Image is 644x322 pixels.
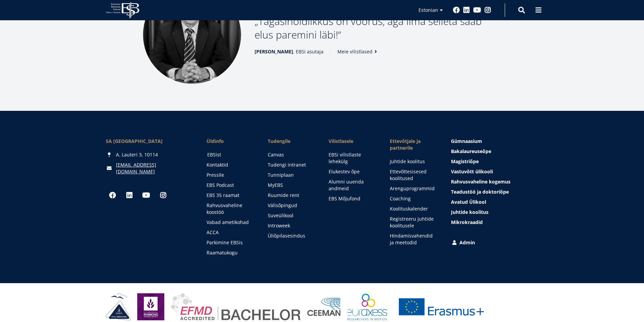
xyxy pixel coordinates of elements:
[255,15,501,42] p: Tagasihoidlikkus on voorus, aga ilma selleta saab elus paremini läbi!
[268,222,315,229] a: Introweek
[207,138,254,145] span: Üldinfo
[451,209,538,216] a: Juhtide koolitus
[268,151,315,158] a: Canvas
[484,7,491,14] a: Instagram
[207,229,254,236] a: ACCA
[207,202,254,216] a: Rahvusvaheline koostöö
[268,138,315,145] a: Tudengile
[268,182,315,189] a: MyEBS
[106,151,193,158] div: A. Lauteri 3, 10114
[453,7,460,14] a: Facebook
[451,148,538,155] a: Bakalaureuseõpe
[390,216,437,229] a: Registreeru juhtide koolitusele
[106,293,130,320] img: HAKA
[337,48,379,55] a: Meie vilistlased
[451,189,509,195] span: Teadustöö ja doktoriõpe
[207,219,254,226] a: Vabad ametikohad
[329,178,376,192] a: Alumni uuenda andmeid
[451,199,538,205] a: Avatud Ülikool
[268,172,315,178] a: Tunniplaan
[390,185,437,192] a: Arenguprogrammid
[268,202,315,209] a: Välisõpingud
[451,239,538,246] a: Admin
[348,293,387,320] img: EURAXESS
[116,162,193,175] a: [EMAIL_ADDRESS][DOMAIN_NAME]
[207,182,254,189] a: EBS Podcast
[329,195,376,202] a: EBS Mõjufond
[451,168,493,175] span: Vastuvõtt ülikooli
[451,178,538,185] a: Rahvusvaheline kogemus
[390,158,437,165] a: Juhtide koolitus
[157,189,170,202] a: Instagram
[451,219,538,226] a: Mikrokraadid
[390,195,437,202] a: Coaching
[329,151,376,165] a: EBSi vilistlaste lehekülg
[255,48,324,55] span: , EBSi asutaja
[268,232,315,239] a: Üliõpilasesindus
[390,232,437,246] a: Hindamisvahendid ja meetodid
[268,162,315,168] a: Tudengi intranet
[451,199,486,205] span: Avatud Ülikool
[473,7,481,14] a: Youtube
[394,293,488,320] img: Erasmus+
[137,293,164,320] img: Eduniversal
[451,138,482,144] span: Gümnaasium
[451,219,483,225] span: Mikrokraadid
[451,138,538,145] a: Gümnaasium
[268,192,315,199] a: Ruumide rent
[255,48,293,55] strong: [PERSON_NAME]
[123,189,136,202] a: Linkedin
[390,168,437,182] a: Ettevõttesisesed koolitused
[451,189,538,195] a: Teadustöö ja doktoriõpe
[171,293,301,320] img: EFMD
[307,298,341,316] img: Ceeman
[207,249,254,256] a: Raamatukogu
[451,158,479,165] span: Magistriõpe
[140,189,153,202] a: Youtube
[106,189,119,202] a: Facebook
[106,138,193,145] div: SA [GEOGRAPHIC_DATA]
[451,178,510,185] span: Rahvusvaheline kogemus
[451,168,538,175] a: Vastuvõtt ülikooli
[451,148,491,154] span: Bakalaureuseõpe
[451,158,538,165] a: Magistriõpe
[207,151,255,158] a: EBSist
[268,212,315,219] a: Suveülikool
[390,205,437,212] a: Koolituskalender
[451,209,488,215] span: Juhtide koolitus
[207,239,254,246] a: Parkimine EBSis
[207,162,254,168] a: Kontaktid
[394,293,488,320] a: Erasmus +
[390,138,437,151] span: Ettevõtjale ja partnerile
[463,7,470,14] a: Linkedin
[207,192,254,199] a: EBS 35 raamat
[207,172,254,178] a: Pressile
[329,168,376,175] a: Elukestev õpe
[329,138,376,145] span: Vilistlasele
